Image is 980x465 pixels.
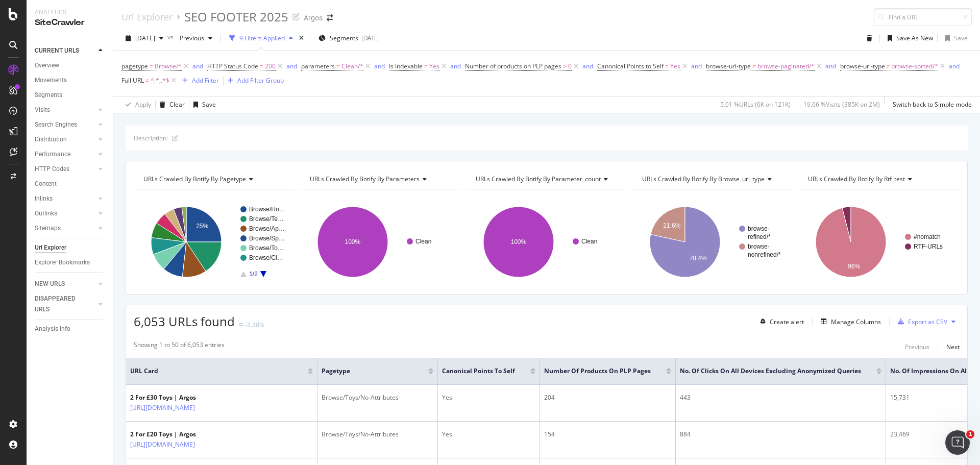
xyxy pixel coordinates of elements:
[239,34,285,42] div: 9 Filters Applied
[706,62,751,70] span: browse-url-type
[322,393,433,402] div: Browse/Toys/No-Attributes
[35,119,77,130] div: Search Engines
[35,279,65,289] div: NEW URLS
[35,60,106,71] a: Overview
[304,13,323,23] div: Argos
[946,340,960,353] button: Next
[286,61,297,71] button: and
[35,223,95,234] a: Sitemaps
[330,34,358,42] span: Segments
[582,62,593,70] div: and
[568,59,572,74] span: 0
[207,62,258,70] span: HTTP Status Code
[301,62,335,70] span: parameters
[544,430,671,439] div: 154
[145,76,149,85] span: ≠
[914,233,941,240] text: #nomatch
[691,61,702,71] button: and
[914,243,943,250] text: RTF-URLs
[121,30,167,46] button: [DATE]
[35,208,57,219] div: Outlinks
[121,96,151,113] button: Apply
[442,430,535,439] div: Yes
[803,100,880,109] div: 19.66 % Visits ( 385K on 2M )
[35,8,105,17] div: Analytics
[889,96,972,113] button: Switch back to Simple mode
[442,366,515,376] span: Canonical Points to Self
[954,34,968,42] div: Save
[748,243,770,250] text: browse-
[249,271,258,278] text: 1/2
[135,34,155,42] span: 2025 Sep. 24th
[286,62,297,70] div: and
[896,34,933,42] div: Save As New
[130,366,305,376] span: URL Card
[249,244,284,252] text: Browse/To…
[808,175,905,183] span: URLs Crawled By Botify By rtf_test
[121,62,148,70] span: pagetype
[35,324,70,334] div: Analysis Info
[134,340,225,353] div: Showing 1 to 50 of 6,053 entries
[825,62,836,70] div: and
[720,100,791,109] div: 5.01 % URLs ( 6K on 121K )
[35,119,95,130] a: Search Engines
[35,134,95,145] a: Distribution
[134,198,293,286] div: A chart.
[35,105,95,115] a: Visits
[442,393,535,402] div: Yes
[249,235,285,242] text: Browse/Sp…
[361,34,380,42] div: [DATE]
[374,62,385,70] div: and
[757,59,815,74] span: browse-paginated/*
[35,208,95,219] a: Outlinks
[297,33,306,43] div: times
[176,34,204,42] span: Previous
[192,61,203,71] button: and
[249,215,284,223] text: Browse/Te…
[825,61,836,71] button: and
[424,62,428,70] span: =
[135,100,151,109] div: Apply
[249,254,283,261] text: Browse/Cl…
[35,149,95,160] a: Performance
[300,198,460,286] svg: A chart.
[450,61,461,71] button: and
[35,193,53,204] div: Inlinks
[130,403,195,413] a: [URL][DOMAIN_NAME]
[544,393,671,402] div: 204
[35,90,106,101] a: Segments
[202,100,216,109] div: Save
[806,171,950,187] h4: URLs Crawled By Botify By rtf_test
[130,430,239,439] div: 2 For £20 Toys | Argos
[196,223,208,230] text: 25%
[831,317,881,326] div: Manage Columns
[894,313,947,330] button: Export as CSV
[35,257,90,268] div: Explorer Bookmarks
[748,251,781,258] text: nonrefined/*
[689,255,706,262] text: 78.4%
[237,76,284,85] div: Add Filter Group
[798,198,958,286] svg: A chart.
[450,62,461,70] div: and
[874,8,972,26] input: Find a URL
[150,62,153,70] span: =
[429,59,439,74] span: Yes
[756,313,804,330] button: Create alert
[141,171,286,187] h4: URLs Crawled By Botify By pagetype
[260,62,263,70] span: =
[35,242,66,253] div: Url Explorer
[582,61,593,71] button: and
[945,430,970,455] iframe: Intercom live chat
[35,75,67,86] div: Movements
[265,59,276,74] span: 200
[249,225,285,232] text: Browse/Ap…
[374,61,385,71] button: and
[642,175,765,183] span: URLs Crawled By Botify By browse_url_type
[130,393,239,402] div: 2 For £30 Toys | Argos
[225,30,297,46] button: 9 Filters Applied
[35,223,61,234] div: Sitemaps
[966,430,974,438] span: 1
[466,198,626,286] svg: A chart.
[341,59,363,74] span: Clean/*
